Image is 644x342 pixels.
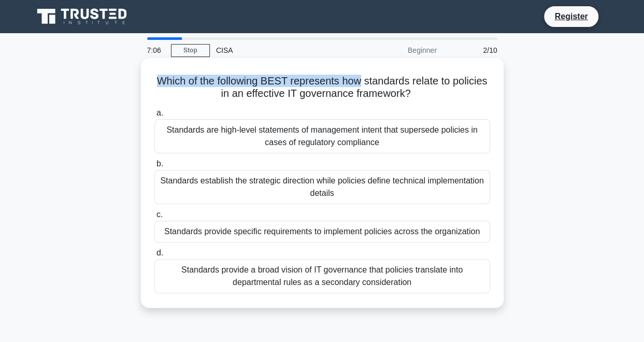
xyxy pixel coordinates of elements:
div: Standards establish the strategic direction while policies define technical implementation details [154,170,490,204]
div: Standards provide specific requirements to implement policies across the organization [154,221,490,243]
a: Register [548,10,594,23]
span: b. [156,159,163,168]
span: c. [156,210,163,219]
span: d. [156,248,163,257]
a: Stop [171,44,210,57]
h5: Which of the following BEST represents how standards relate to policies in an effective IT govern... [153,75,491,101]
span: a. [156,108,163,117]
div: 2/10 [443,40,504,61]
div: Standards provide a broad vision of IT governance that policies translate into departmental rules... [154,259,490,293]
div: Standards are high-level statements of management intent that supersede policies in cases of regu... [154,119,490,153]
div: Beginner [352,40,443,61]
div: CISA [210,40,352,61]
div: 7:06 [141,40,171,61]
